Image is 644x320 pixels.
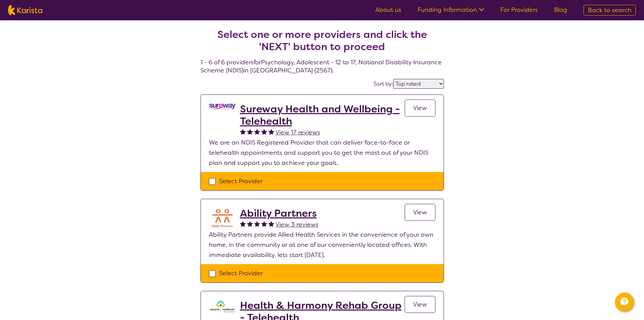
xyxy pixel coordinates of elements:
[615,293,634,312] button: Channel Menu
[588,6,631,14] span: Back to search
[200,12,444,74] h4: 1 - 6 of 6 providers for Psychology , Adolescent - 12 to 17 , National Disability Insurance Schem...
[240,221,246,227] img: fullstar
[413,300,427,308] span: View
[209,137,435,168] p: We are an NDIS Registered Provider that can deliver face-to-face or telehealth appointments and s...
[276,127,320,137] a: View 17 reviews
[583,5,636,16] a: Back to search
[375,6,401,14] a: About us
[209,207,236,229] img: aifiudtej7r2k9aaecox.png
[240,103,405,127] a: Sureway Health and Wellbeing - Telehealth
[254,129,260,134] img: fullstar
[261,221,267,227] img: fullstar
[209,299,236,313] img: ztak9tblhgtrn1fit8ap.png
[247,129,253,134] img: fullstar
[209,28,436,53] h2: Select one or more providers and click the 'NEXT' button to proceed
[240,207,318,219] a: Ability Partners
[276,220,318,229] span: View 3 reviews
[240,129,246,134] img: fullstar
[8,5,42,15] img: Karista logo
[418,6,484,14] a: Funding Information
[405,100,435,116] a: View
[500,6,538,14] a: For Providers
[276,219,318,230] a: View 3 reviews
[268,129,274,134] img: fullstar
[268,221,274,227] img: fullstar
[276,128,320,136] span: View 17 reviews
[413,208,427,216] span: View
[405,296,435,313] a: View
[254,221,260,227] img: fullstar
[209,103,236,110] img: vgwqq8bzw4bddvbx0uac.png
[413,104,427,112] span: View
[405,204,435,221] a: View
[374,80,393,87] label: Sort by:
[261,129,267,134] img: fullstar
[247,221,253,227] img: fullstar
[554,6,567,14] a: Blog
[209,230,435,260] p: Ability Partners provide Allied Health Services in the convenience of your own home, in the commu...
